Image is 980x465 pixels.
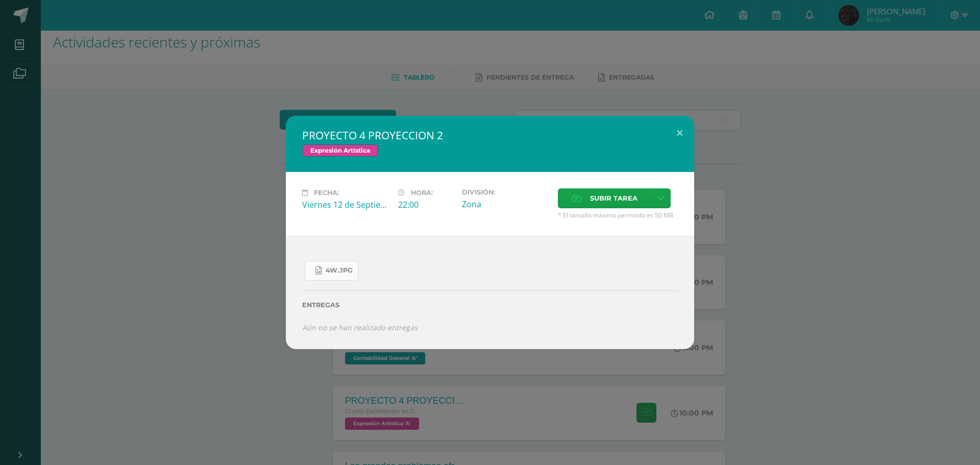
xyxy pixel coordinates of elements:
span: * El tamaño máximo permitido es 50 MB [558,211,678,219]
button: Close (Esc) [665,116,694,151]
span: Hora: [411,189,433,197]
div: 22:00 [398,199,454,210]
label: Entregas [302,301,678,309]
span: Fecha: [314,189,339,197]
div: Zona [462,199,550,210]
i: Aún no se han realizado entregas [302,323,418,332]
div: Viernes 12 de Septiembre [302,199,390,210]
h2: PROYECTO 4 PROYECCION 2 [302,128,678,142]
span: Subir tarea [590,189,638,208]
span: 4W.jpg [326,266,353,275]
a: 4W.jpg [305,261,358,281]
span: Expresión Artística [302,144,378,157]
label: División: [462,188,550,196]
